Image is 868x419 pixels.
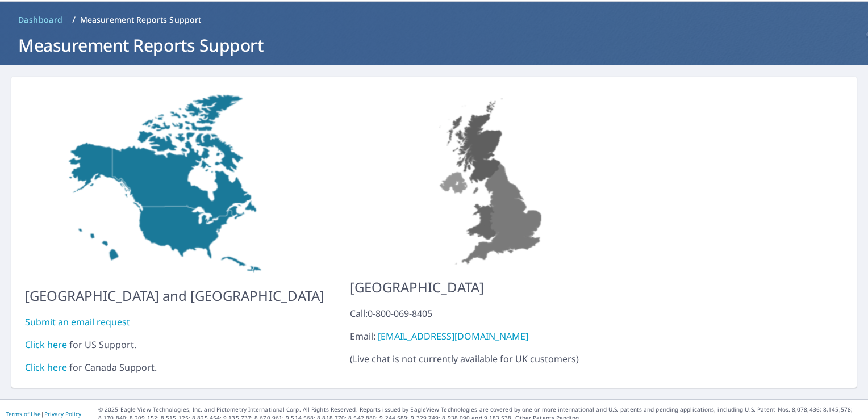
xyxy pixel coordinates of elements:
[44,410,81,418] a: Privacy Policy
[350,329,636,343] div: Email:
[25,338,67,351] a: Click here
[72,13,76,27] li: /
[350,307,636,320] div: Call: 0-800-069-8405
[25,316,130,328] a: Submit an email request
[14,11,68,29] a: Dashboard
[14,33,854,57] h1: Measurement Reports Support
[378,330,528,342] a: [EMAIL_ADDRESS][DOMAIN_NAME]
[25,361,67,374] a: Click here
[350,277,636,298] p: [GEOGRAPHIC_DATA]
[6,410,81,417] p: |
[350,90,636,268] img: US-MAP
[80,14,202,26] p: Measurement Reports Support
[18,14,63,26] span: Dashboard
[25,286,324,306] p: [GEOGRAPHIC_DATA] and [GEOGRAPHIC_DATA]
[25,338,324,351] div: for US Support.
[6,410,41,418] a: Terms of Use
[14,11,854,29] nav: breadcrumb
[25,361,324,374] div: for Canada Support.
[25,90,324,276] img: US-MAP
[350,307,636,366] p: ( Live chat is not currently available for UK customers )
